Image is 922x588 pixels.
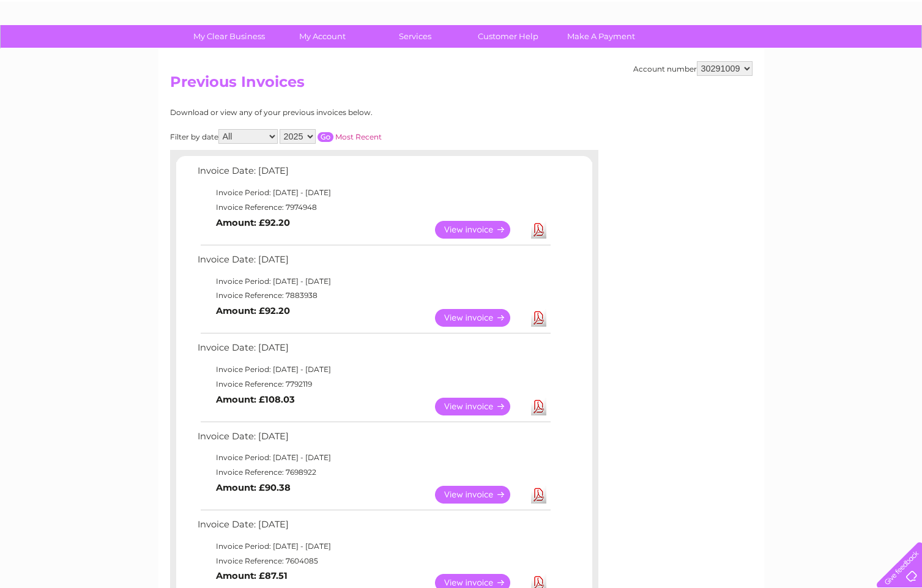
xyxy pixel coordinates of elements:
[195,465,552,480] td: Invoice Reference: 7698922
[195,516,552,539] td: Invoice Date: [DATE]
[633,61,753,76] div: Account number
[216,394,295,405] b: Amount: £108.03
[195,163,552,185] td: Invoice Date: [DATE]
[816,52,833,61] a: Blog
[771,52,808,61] a: Telecoms
[841,52,871,61] a: Contact
[435,221,525,239] a: View
[195,428,552,451] td: Invoice Date: [DATE]
[882,52,910,61] a: Log out
[458,25,559,48] a: Customer Help
[216,217,290,228] b: Amount: £92.20
[195,251,552,274] td: Invoice Date: [DATE]
[195,539,552,554] td: Invoice Period: [DATE] - [DATE]
[195,274,552,289] td: Invoice Period: [DATE] - [DATE]
[531,221,546,239] a: Download
[170,108,491,117] div: Download or view any of your previous invoices below.
[691,6,776,21] a: 0333 014 3131
[195,200,552,215] td: Invoice Reference: 7974948
[195,362,552,377] td: Invoice Period: [DATE] - [DATE]
[216,570,288,581] b: Amount: £87.51
[216,482,291,493] b: Amount: £90.38
[435,309,525,327] a: View
[195,340,552,362] td: Invoice Date: [DATE]
[272,25,373,48] a: My Account
[170,73,753,97] h2: Previous Invoices
[435,398,525,415] a: View
[435,486,525,504] a: View
[179,25,280,48] a: My Clear Business
[551,25,652,48] a: Make A Payment
[335,132,382,141] a: Most Recent
[737,52,764,61] a: Energy
[32,32,95,69] img: logo.png
[216,305,290,316] b: Amount: £92.20
[195,450,552,465] td: Invoice Period: [DATE] - [DATE]
[195,185,552,200] td: Invoice Period: [DATE] - [DATE]
[195,288,552,303] td: Invoice Reference: 7883938
[170,129,491,144] div: Filter by date
[531,309,546,327] a: Download
[195,377,552,392] td: Invoice Reference: 7792119
[707,52,730,61] a: Water
[195,554,552,568] td: Invoice Reference: 7604085
[365,25,466,48] a: Services
[173,7,751,59] div: Clear Business is a trading name of Verastar Limited (registered in [GEOGRAPHIC_DATA] No. 3667643...
[531,398,546,415] a: Download
[531,486,546,504] a: Download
